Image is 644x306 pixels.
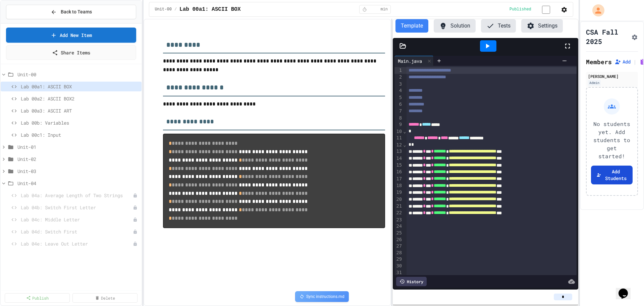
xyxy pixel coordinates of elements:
span: Fold line [403,129,406,134]
div: 16 [394,169,403,175]
span: Unit-02 [17,156,139,163]
div: 21 [394,203,403,210]
p: No students yet. Add students to get started! [592,120,632,160]
a: Share Items [6,45,136,60]
div: Main.java [394,56,434,66]
div: 20 [394,196,403,203]
span: Lab 04a: Average Length of Two Strings [21,192,133,199]
div: 3 [394,81,403,88]
div: 19 [394,189,403,196]
iframe: chat widget [616,279,637,299]
span: Lab 00c1: Input [21,131,139,138]
div: 30 [394,263,403,269]
button: Add Students [591,166,633,184]
div: 7 [394,108,403,115]
span: Lab 04c: Middle Letter [21,216,133,223]
button: Tests [481,19,516,33]
span: / [174,7,177,12]
a: Add New Item [6,28,136,43]
button: Back to Teams [6,5,136,19]
span: Lab 00a1: ASCII BOX [21,83,139,90]
span: Lab 00a2: ASCII BOX2 [21,95,139,102]
span: Published [509,7,531,12]
span: Unit-00 [155,7,171,12]
div: 28 [394,250,403,256]
a: Delete [72,293,138,303]
div: 17 [394,176,403,182]
div: Content is published and visible to students [509,5,558,13]
div: My Account [585,3,606,18]
span: Unit-00 [17,71,139,78]
div: 24 [394,223,403,230]
button: Add [614,58,631,65]
span: | [633,58,637,66]
div: 15 [394,162,403,169]
div: Main.java [394,57,425,64]
button: Solution [434,19,476,33]
div: 12 [394,142,403,148]
span: Back to Teams [61,8,92,15]
a: Publish [5,293,70,303]
div: Admin [588,80,601,86]
div: 13 [394,148,403,155]
div: 29 [394,256,403,263]
span: Lab 04b: Switch First Letter [21,204,133,211]
div: 18 [394,182,403,189]
span: Lab 00a1: ASCII BOX [179,5,240,13]
div: 5 [394,94,403,101]
div: [PERSON_NAME] [588,73,636,79]
div: 14 [394,155,403,162]
div: 31 [394,269,403,276]
button: Template [395,19,428,33]
span: Unit-04 [17,180,139,187]
div: 4 [394,87,403,94]
span: Lab 04e: Leave Out Letter [21,240,133,247]
div: 26 [394,236,403,243]
div: History [396,277,427,286]
div: 22 [394,210,403,216]
div: 23 [394,217,403,223]
div: Unpublished [133,205,138,210]
input: publish toggle [534,6,558,14]
div: 6 [394,101,403,108]
span: min [380,7,388,12]
button: Assignment Settings [631,33,638,41]
div: 1 [394,67,403,74]
span: Unit-03 [17,168,139,175]
button: Settings [521,19,563,33]
div: 11 [394,135,403,141]
div: 9 [394,121,403,128]
div: Unpublished [133,229,138,234]
h1: CSA Fall 2025 [586,27,629,46]
div: 2 [394,74,403,81]
h2: Members [586,57,612,67]
div: 27 [394,243,403,250]
span: Lab 00b: Variables [21,119,139,126]
span: Fold line [403,142,406,147]
span: Lab 04d: Switch First [21,228,133,235]
div: 10 [394,128,403,135]
div: 25 [394,230,403,236]
div: 8 [394,115,403,122]
span: Lab 00a3: ASCII ART [21,107,139,114]
div: Unpublished [133,242,138,246]
div: Unpublished [133,217,138,222]
span: Unit-01 [17,143,139,150]
div: Unpublished [133,193,138,198]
